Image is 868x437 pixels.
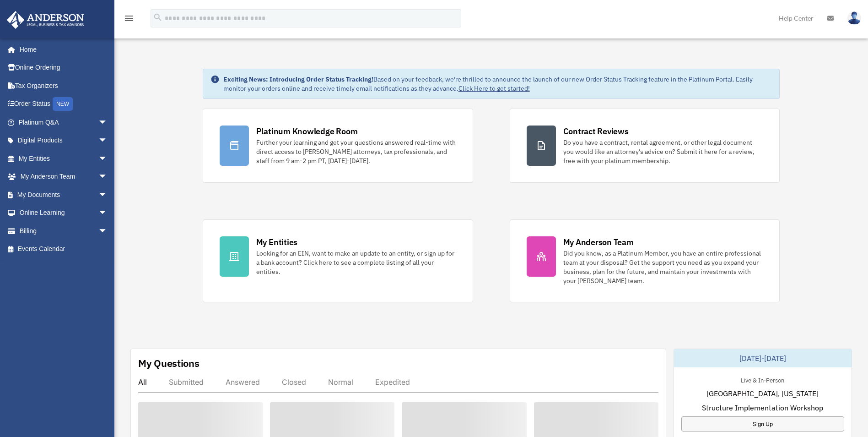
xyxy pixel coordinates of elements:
a: Digital Productsarrow_drop_down [6,131,121,150]
div: NEW [53,97,73,111]
div: Looking for an EIN, want to make an update to an entity, or sign up for a bank account? Click her... [256,249,456,276]
span: arrow_drop_down [98,186,117,204]
span: arrow_drop_down [98,222,117,240]
span: arrow_drop_down [98,204,117,223]
div: Normal [328,377,353,387]
a: My Entitiesarrow_drop_down [6,149,121,168]
a: Platinum Q&Aarrow_drop_down [6,113,121,131]
div: Contract Reviews [563,126,629,137]
div: Platinum Knowledge Room [256,126,358,137]
div: Based on your feedback, we're thrilled to announce the launch of our new Order Status Tracking fe... [223,75,772,93]
a: Billingarrow_drop_down [6,222,121,240]
a: Events Calendar [6,240,121,258]
a: menu [124,16,135,24]
div: Do you have a contract, rental agreement, or other legal document you would like an attorney's ad... [563,138,763,165]
div: Further your learning and get your questions answered real-time with direct access to [PERSON_NAM... [256,138,456,165]
strong: Exciting News: Introducing Order Status Tracking! [223,75,373,83]
span: Structure Implementation Workshop [702,402,823,413]
div: My Anderson Team [563,236,634,248]
div: My Questions [138,356,199,370]
a: Home [6,40,117,59]
img: User Pic [847,11,861,25]
span: arrow_drop_down [98,113,117,132]
div: Answered [226,377,260,387]
div: Expedited [375,377,410,387]
span: arrow_drop_down [98,168,117,186]
i: search [153,12,163,22]
a: Click Here to get started! [458,84,530,93]
a: My Anderson Team Did you know, as a Platinum Member, you have an entire professional team at your... [510,219,780,302]
a: My Anderson Teamarrow_drop_down [6,168,121,186]
img: Anderson Advisors Platinum Portal [4,11,87,29]
div: My Entities [256,236,297,248]
a: Online Learningarrow_drop_down [6,204,121,222]
a: Tax Organizers [6,76,121,95]
span: arrow_drop_down [98,131,117,150]
div: [DATE]-[DATE] [674,349,852,367]
span: arrow_drop_down [98,149,117,168]
a: Online Ordering [6,59,121,77]
div: Did you know, as a Platinum Member, you have an entire professional team at your disposal? Get th... [563,249,763,285]
a: Sign Up [681,416,844,432]
a: My Entities Looking for an EIN, want to make an update to an entity, or sign up for a bank accoun... [203,219,473,302]
a: Order StatusNEW [6,95,121,114]
i: menu [124,13,135,24]
a: Platinum Knowledge Room Further your learning and get your questions answered real-time with dire... [203,109,473,183]
a: Contract Reviews Do you have a contract, rental agreement, or other legal document you would like... [510,109,780,183]
div: All [138,377,147,387]
div: Closed [282,377,306,387]
a: My Documentsarrow_drop_down [6,186,121,204]
div: Submitted [169,377,204,387]
span: [GEOGRAPHIC_DATA], [US_STATE] [706,388,819,399]
div: Live & In-Person [733,375,792,384]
